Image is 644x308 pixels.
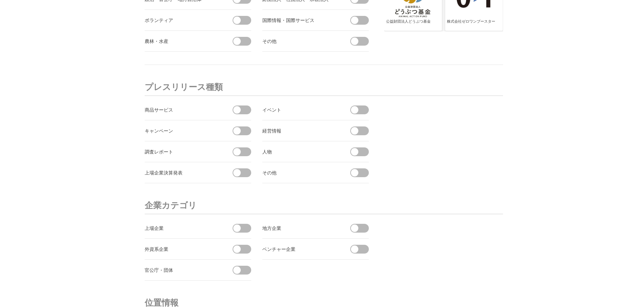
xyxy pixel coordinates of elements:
div: ボランティア [145,16,221,24]
div: 上場企業決算発表 [145,168,221,177]
div: キャンペーン [145,126,221,135]
h3: プレスリリース種類 [145,78,503,96]
div: 経営情報 [262,126,338,135]
div: 人物 [262,147,338,156]
div: その他 [262,168,338,177]
div: 地方企業 [262,224,338,232]
div: 上場企業 [145,224,221,232]
div: 商品サービス [145,105,221,114]
h3: 企業カテゴリ [145,197,503,214]
div: その他 [262,37,338,45]
div: 調査レポート [145,147,221,156]
div: 国際情報・国際サービス [262,16,338,24]
div: 公益財団法人どうぶつ基金 [386,19,440,30]
div: 官公庁・団体 [145,266,221,274]
div: 外資系企業 [145,245,221,253]
div: 株式会社ゼロワンブースター [447,19,501,30]
div: ベンチャー企業 [262,245,338,253]
div: イベント [262,105,338,114]
div: 農林・水産 [145,37,221,45]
